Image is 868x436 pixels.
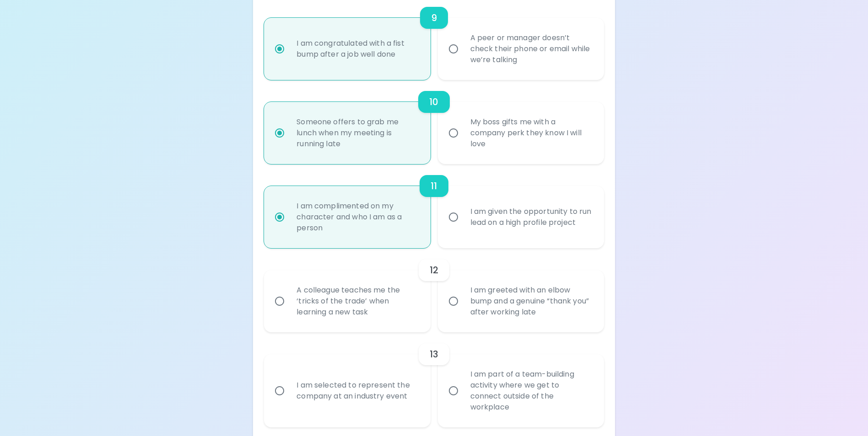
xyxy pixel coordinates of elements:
h6: 9 [431,11,437,25]
div: I am selected to represent the company at an industry event [289,369,425,413]
h6: 13 [430,347,438,362]
div: Someone offers to grab me lunch when my meeting is running late [289,106,425,160]
div: I am complimented on my character and who I am as a person [289,190,425,245]
div: A colleague teaches me the ‘tricks of the trade’ when learning a new task [289,274,425,329]
div: My boss gifts me with a company perk they know I will love [463,106,599,160]
h6: 10 [429,95,438,109]
div: choice-group-check [264,332,604,427]
h6: 12 [430,263,438,277]
div: A peer or manager doesn’t check their phone or email while we’re talking [463,21,599,76]
div: choice-group-check [264,80,604,164]
div: choice-group-check [264,248,604,332]
div: I am given the opportunity to run lead on a high profile project [463,195,599,239]
h6: 11 [431,179,437,193]
div: I am congratulated with a fist bump after a job well done [289,27,425,71]
div: I am part of a team-building activity where we get to connect outside of the workplace [463,358,599,424]
div: I am greeted with an elbow bump and a genuine “thank you” after working late [463,274,599,329]
div: choice-group-check [264,164,604,248]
